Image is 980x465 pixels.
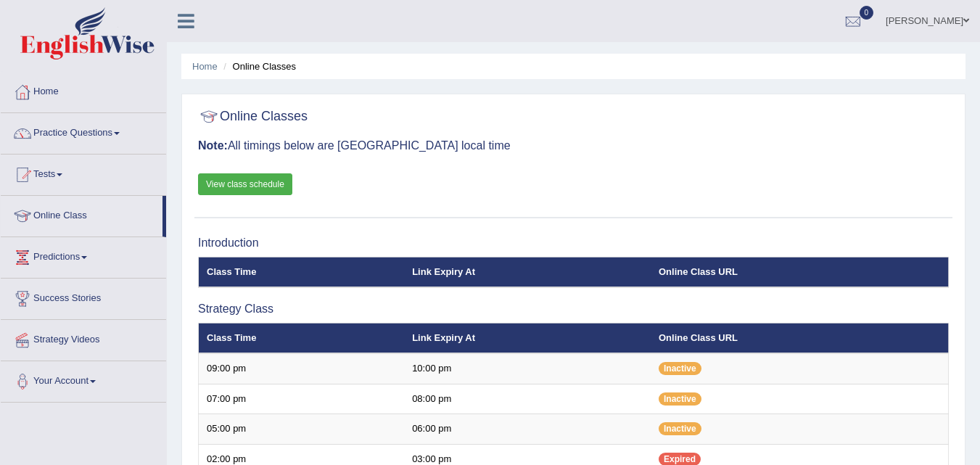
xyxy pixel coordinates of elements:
[198,303,949,316] h3: Strategy Class
[198,139,228,152] b: Note:
[404,353,651,384] td: 10:00 pm
[659,362,701,375] span: Inactive
[199,257,405,287] th: Class Time
[199,384,405,414] td: 07:00 pm
[192,61,218,72] a: Home
[199,414,405,445] td: 05:00 pm
[1,155,166,191] a: Tests
[198,236,949,250] h3: Introduction
[404,384,651,414] td: 08:00 pm
[1,196,162,232] a: Online Class
[860,6,874,20] span: 0
[198,173,292,195] a: View class schedule
[199,323,405,353] th: Class Time
[198,139,949,152] h3: All timings below are [GEOGRAPHIC_DATA] local time
[1,72,166,108] a: Home
[1,320,166,356] a: Strategy Videos
[1,279,166,315] a: Success Stories
[404,414,651,445] td: 06:00 pm
[659,422,701,435] span: Inactive
[651,257,949,287] th: Online Class URL
[220,59,296,73] li: Online Classes
[198,106,308,128] h2: Online Classes
[1,113,166,149] a: Practice Questions
[404,257,651,287] th: Link Expiry At
[404,323,651,353] th: Link Expiry At
[651,323,949,353] th: Online Class URL
[199,353,405,384] td: 09:00 pm
[1,237,166,273] a: Predictions
[659,392,701,406] span: Inactive
[1,361,166,398] a: Your Account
